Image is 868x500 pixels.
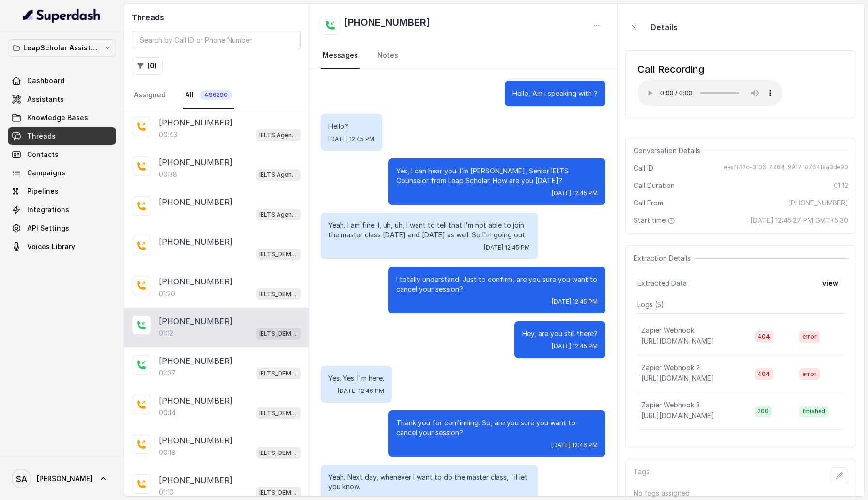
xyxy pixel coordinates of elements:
[724,163,848,173] span: eeaff32c-3106-4864-9917-07641aa3de90
[132,57,163,75] button: (0)
[522,329,598,339] p: Hey, are you still there?
[755,331,773,343] span: 404
[641,411,714,420] span: [URL][DOMAIN_NAME]
[338,387,384,395] span: [DATE] 12:46 PM
[27,94,64,104] span: Assistants
[8,465,116,492] a: [PERSON_NAME]
[634,163,653,173] span: Call ID
[8,183,116,200] a: Pipelines
[634,198,663,208] span: Call From
[159,408,176,418] p: 00:14
[328,220,530,240] p: Yeah. I am fine. I, uh, uh, I want to tell that I'm not able to join the master class [DATE] and ...
[651,21,678,33] p: Details
[259,170,298,180] p: IELTS Agent 2
[8,127,116,145] a: Threads
[259,289,298,299] p: IELTS_DEMO_gk (agent 1)
[634,467,650,484] p: Tags
[159,368,176,378] p: 01:07
[8,109,116,126] a: Knowledge Bases
[132,82,168,109] a: Assigned
[634,181,675,190] span: Call Duration
[27,242,75,251] span: Voices Library
[159,474,232,486] p: [PHONE_NUMBER]
[750,216,848,225] span: [DATE] 12:45:27 PM GMT+5:30
[641,337,714,345] span: [URL][DOMAIN_NAME]
[328,135,374,143] span: [DATE] 12:45 PM
[132,12,301,23] h2: Threads
[159,315,232,327] p: [PHONE_NUMBER]
[27,168,65,178] span: Campaigns
[23,42,101,54] p: LeapScholar Assistant
[159,156,232,168] p: [PHONE_NUMBER]
[159,236,232,248] p: [PHONE_NUMBER]
[817,275,844,292] button: view
[37,474,93,484] span: [PERSON_NAME]
[159,355,232,367] p: [PHONE_NUMBER]
[27,187,59,196] span: Pipelines
[159,435,232,446] p: [PHONE_NUMBER]
[328,122,374,131] p: Hello?
[159,130,177,140] p: 00:43
[159,196,232,208] p: [PHONE_NUMBER]
[834,181,848,190] span: 01:12
[637,62,783,76] div: Call Recording
[641,363,700,373] p: Zapier Webhook 2
[259,408,298,418] p: IELTS_DEMO_gk (agent 1)
[159,448,176,457] p: 00:18
[396,166,598,186] p: Yes, I can hear you. I’m [PERSON_NAME], Senior IELTS Counselor from Leap Scholar. How are you [DA...
[755,368,773,380] span: 404
[8,91,116,108] a: Assistants
[159,170,177,179] p: 00:38
[755,406,772,417] span: 200
[8,39,116,57] button: LeapScholar Assistant
[159,395,232,406] p: [PHONE_NUMBER]
[641,326,694,335] p: Zapier Webhook
[8,219,116,237] a: API Settings
[552,298,598,306] span: [DATE] 12:45 PM
[8,72,116,90] a: Dashboard
[200,90,232,100] span: 496290
[259,250,298,259] p: IELTS_DEMO_gk (agent 1)
[132,82,301,109] nav: Tabs
[159,117,232,128] p: [PHONE_NUMBER]
[637,300,844,310] p: Logs ( 5 )
[8,201,116,219] a: Integrations
[259,329,298,339] p: IELTS_DEMO_gk (agent 1)
[8,164,116,182] a: Campaigns
[259,130,298,140] p: IELTS Agent 2
[641,437,700,447] p: Zapier Webhook 4
[799,331,820,343] span: error
[321,43,605,69] nav: Tabs
[259,369,298,378] p: IELTS_DEMO_gk (agent 1)
[552,189,598,197] span: [DATE] 12:45 PM
[396,418,598,437] p: Thank you for confirming. So, are you sure you want to cancel your session?
[552,343,598,350] span: [DATE] 12:45 PM
[634,253,695,263] span: Extraction Details
[641,374,714,382] span: [URL][DOMAIN_NAME]
[328,472,530,492] p: Yeah. Next day, whenever I want to do the master class, I'll let you know.
[484,244,530,251] span: [DATE] 12:45 PM
[259,448,298,458] p: IELTS_DEMO_gk (agent 1)
[789,198,848,208] span: [PHONE_NUMBER]
[799,368,820,380] span: error
[634,488,848,498] p: No tags assigned
[259,488,298,498] p: IELTS_DEMO_gk (agent 1)
[8,146,116,163] a: Contacts
[27,205,69,215] span: Integrations
[799,406,828,417] span: finished
[8,238,116,255] a: Voices Library
[27,223,69,233] span: API Settings
[634,146,704,156] span: Conversation Details
[328,374,384,383] p: Yes. Yes. I'm here.
[259,210,298,219] p: IELTS Agent 2
[159,289,175,298] p: 01:20
[27,131,56,141] span: Threads
[512,89,598,98] p: Hello, Am i speaking with ?
[159,276,232,287] p: [PHONE_NUMBER]
[183,82,234,109] a: All496290
[27,150,59,159] span: Contacts
[23,8,101,23] img: light.svg
[375,43,400,69] a: Notes
[27,113,88,123] span: Knowledge Bases
[159,487,174,497] p: 01:10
